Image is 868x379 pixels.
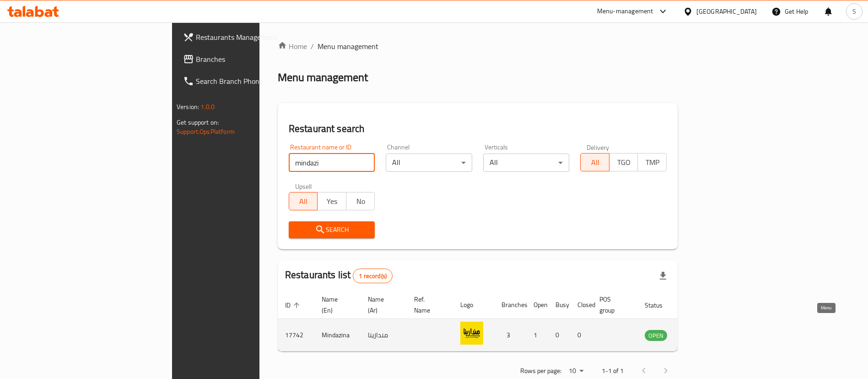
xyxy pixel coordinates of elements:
[289,122,667,136] h2: Restaurant search
[386,154,472,172] div: All
[353,272,392,280] span: 1 record(s)
[483,154,570,172] div: All
[645,300,674,311] span: Status
[278,70,368,85] h2: Menu management
[696,6,757,16] div: [GEOGRAPHIC_DATA]
[609,153,638,171] button: TGO
[322,294,350,316] span: Name (En)
[520,365,561,377] p: Rows per page:
[289,221,375,238] button: Search
[346,192,375,210] button: No
[296,224,368,236] span: Search
[570,291,592,319] th: Closed
[177,101,199,113] span: Version:
[645,330,667,341] span: OPEN
[453,291,494,319] th: Logo
[645,330,667,341] div: OPEN
[602,365,624,377] p: 1-1 of 1
[196,76,310,87] span: Search Branch Phone
[460,322,483,345] img: Mindazina
[548,291,570,319] th: Busy
[318,41,378,52] span: Menu management
[584,156,606,169] span: All
[652,265,674,287] div: Export file
[613,156,635,169] span: TGO
[278,291,717,352] table: enhanced table
[580,153,609,171] button: All
[548,319,570,352] td: 0
[587,144,609,150] label: Delivery
[494,291,526,319] th: Branches
[177,116,219,128] span: Get support on:
[196,54,310,65] span: Branches
[289,154,375,172] input: Search for restaurant name or ID..
[285,268,393,283] h2: Restaurants list
[285,300,302,311] span: ID
[314,319,361,352] td: Mindazina
[599,294,626,316] span: POS group
[565,364,587,378] div: Rows per page:
[852,6,856,16] span: S
[368,294,396,316] span: Name (Ar)
[321,195,343,208] span: Yes
[526,291,548,319] th: Open
[278,41,678,52] nav: breadcrumb
[289,192,318,210] button: All
[414,294,442,316] span: Ref. Name
[361,319,407,352] td: مندازينا
[350,195,372,208] span: No
[176,48,317,70] a: Branches
[177,126,235,137] a: Support.OpsPlatform
[642,156,663,169] span: TMP
[293,195,314,208] span: All
[200,101,215,113] span: 1.0.0
[570,319,592,352] td: 0
[295,183,312,189] label: Upsell
[526,319,548,352] td: 1
[176,26,317,48] a: Restaurants Management
[494,319,526,352] td: 3
[196,32,310,43] span: Restaurants Management
[597,6,653,17] div: Menu-management
[637,153,667,171] button: TMP
[176,70,317,92] a: Search Branch Phone
[317,192,346,210] button: Yes
[353,269,393,283] div: Total records count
